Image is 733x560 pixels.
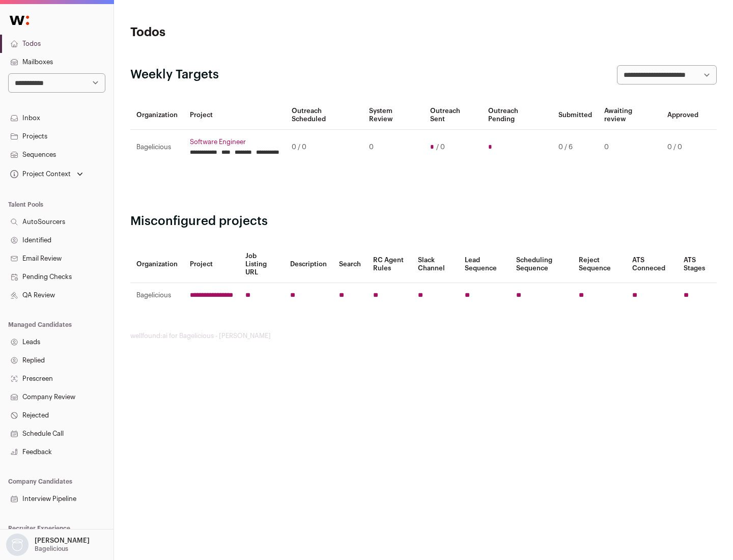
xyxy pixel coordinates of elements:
td: 0 / 0 [286,130,363,165]
img: nopic.png [6,534,29,556]
div: Project Context [8,170,71,178]
button: Open dropdown [4,534,92,556]
th: System Review [363,101,424,130]
td: 0 [363,130,424,165]
footer: wellfound:ai for Bagelicious - [PERSON_NAME] [130,332,717,340]
td: Bagelicious [130,283,184,308]
th: Description [284,246,333,283]
th: Search [333,246,367,283]
h1: Todos [130,24,326,41]
p: Bagelicious [35,545,68,553]
button: Open dropdown [8,167,85,181]
a: Software Engineer [190,138,279,146]
th: Submitted [552,101,598,130]
img: Wellfound [4,10,35,31]
th: Organization [130,101,184,130]
th: Outreach Scheduled [286,101,363,130]
td: 0 [598,130,661,165]
th: Slack Channel [412,246,459,283]
th: Outreach Pending [482,101,552,130]
th: Approved [661,101,704,130]
span: / 0 [436,143,445,151]
th: ATS Conneced [626,246,677,283]
td: Bagelicious [130,130,184,165]
td: 0 / 6 [552,130,598,165]
h2: Weekly Targets [130,67,219,83]
th: Scheduling Sequence [510,246,573,283]
th: Outreach Sent [424,101,483,130]
th: Project [184,246,239,283]
th: Lead Sequence [459,246,510,283]
th: Organization [130,246,184,283]
th: ATS Stages [678,246,717,283]
p: [PERSON_NAME] [35,537,90,545]
th: Job Listing URL [239,246,284,283]
th: Project [184,101,286,130]
th: Reject Sequence [573,246,627,283]
h2: Misconfigured projects [130,213,717,230]
td: 0 / 0 [661,130,704,165]
th: RC Agent Rules [367,246,411,283]
th: Awaiting review [598,101,661,130]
